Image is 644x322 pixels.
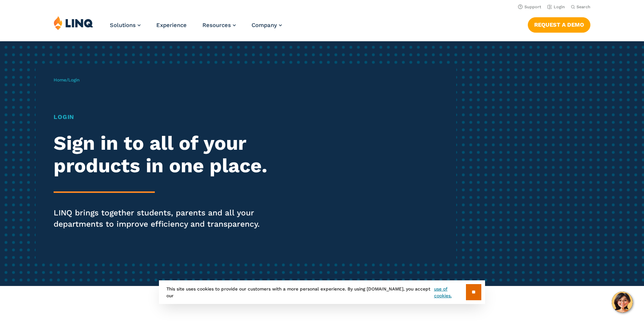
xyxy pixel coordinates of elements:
a: Resources [202,22,236,29]
button: Hello, have a question? Let’s chat. [612,292,633,313]
p: LINQ brings together students, parents and all your departments to improve efficiency and transpa... [54,207,302,230]
a: Experience [156,22,187,29]
img: LINQ | K‑12 Software [54,16,93,30]
span: Solutions [110,22,136,29]
nav: Primary Navigation [110,16,282,41]
h2: Sign in to all of your products in one place. [54,132,302,177]
nav: Button Navigation [528,16,590,32]
h1: Login [54,113,302,122]
span: Resources [202,22,231,29]
a: Support [518,5,541,9]
span: Company [252,22,277,29]
a: Login [547,5,565,9]
span: Search [577,5,590,9]
a: Home [54,77,66,83]
a: Solutions [110,22,141,29]
a: Company [252,22,282,29]
a: use of cookies. [434,286,466,299]
span: Login [68,77,79,83]
a: Request a Demo [528,17,590,32]
div: This site uses cookies to provide our customers with a more personal experience. By using [DOMAIN... [159,280,485,304]
span: / [54,77,79,83]
button: Open Search Bar [571,4,590,10]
